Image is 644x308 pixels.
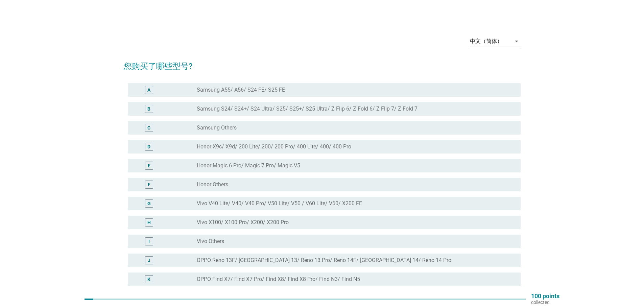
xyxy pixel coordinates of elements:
div: D [147,143,150,150]
label: Samsung S24/ S24+/ S24 Ultra/ S25/ S25+/ S25 Ultra/ Z Flip 6/ Z Fold 6/ Z Flip 7/ Z Fold 7 [197,105,418,112]
label: Vivo Others [197,238,224,245]
h2: 您购买了哪些型号? [124,53,521,72]
label: OPPO Find X7/ Find X7 Pro/ Find X8/ Find X8 Pro/ Find N3/ Find N5 [197,276,360,283]
div: A [147,87,150,94]
label: Vivo X100/ X100 Pro/ X200/ X200 Pro [197,219,289,226]
label: Honor Others [197,181,228,188]
i: arrow_drop_down [512,37,521,45]
div: E [148,162,150,169]
label: OPPO Reno 13F/ [GEOGRAPHIC_DATA] 13/ Reno 13 Pro/ Reno 14F/ [GEOGRAPHIC_DATA] 14/ Reno 14 Pro [197,257,451,264]
div: G [147,200,151,207]
div: J [148,257,150,264]
label: Samsung A55/ A56/ S24 FE/ S25 FE [197,87,285,93]
div: H [147,219,151,226]
div: I [148,238,150,245]
div: K [147,276,150,283]
label: Samsung Others [197,124,237,131]
label: Honor Magic 6 Pro/ Magic 7 Pro/ Magic V5 [197,162,300,169]
div: C [147,124,150,132]
div: F [148,181,150,188]
p: collected [531,299,559,305]
label: Honor X9c/ X9d/ 200 Lite/ 200/ 200 Pro/ 400 Lite/ 400/ 400 Pro [197,143,351,150]
label: Vivo V40 Lite/ V40/ V40 Pro/ V50 Lite/ V50 / V60 Lite/ V60/ X200 FE [197,200,362,207]
div: B [147,105,150,113]
div: 中文（简体） [470,38,502,44]
p: 100 points [531,293,559,299]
